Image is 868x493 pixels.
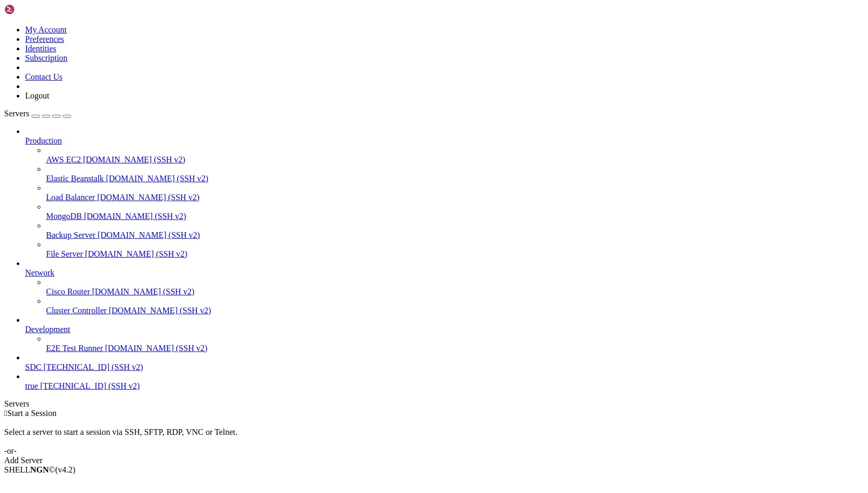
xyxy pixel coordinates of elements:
[46,212,82,221] span: MongoDB
[46,278,864,297] li: Cisco Router [DOMAIN_NAME] (SSH v2)
[105,344,208,353] span: [DOMAIN_NAME] (SSH v2)
[46,344,864,353] a: E2E Test Runner [DOMAIN_NAME] (SSH v2)
[25,363,41,371] span: SDC
[25,72,63,81] a: Contact Us
[46,344,103,353] span: E2E Test Runner
[25,268,864,278] a: Network
[25,25,67,34] a: My Account
[46,249,864,259] a: File Server [DOMAIN_NAME] (SSH v2)
[25,363,864,372] a: SDC [TECHNICAL_ID] (SSH v2)
[46,165,864,183] li: Elastic Beanstalk [DOMAIN_NAME] (SSH v2)
[46,155,864,165] a: AWS EC2 [DOMAIN_NAME] (SSH v2)
[4,4,64,15] img: Shellngn
[83,155,186,164] span: [DOMAIN_NAME] (SSH v2)
[46,155,81,164] span: AWS EC2
[106,174,209,183] span: [DOMAIN_NAME] (SSH v2)
[46,287,90,296] span: Cisco Router
[46,183,864,202] li: Load Balancer [DOMAIN_NAME] (SSH v2)
[46,193,95,202] span: Load Balancer
[92,287,195,296] span: [DOMAIN_NAME] (SSH v2)
[4,109,29,118] span: Servers
[4,465,75,474] span: SHELL ©
[4,409,7,418] span: 
[7,409,57,418] span: Start a Session
[40,381,140,390] span: [TECHNICAL_ID] (SSH v2)
[25,268,54,277] span: Network
[46,249,83,258] span: File Server
[4,456,864,465] div: Add Server
[46,174,864,183] a: Elastic Beanstalk [DOMAIN_NAME] (SSH v2)
[46,146,864,165] li: AWS EC2 [DOMAIN_NAME] (SSH v2)
[43,363,143,371] span: [TECHNICAL_ID] (SSH v2)
[25,35,64,43] a: Preferences
[25,325,864,334] a: Development
[25,259,864,315] li: Network
[25,381,864,391] a: true [TECHNICAL_ID] (SSH v2)
[25,315,864,353] li: Development
[4,109,71,118] a: Servers
[46,231,96,239] span: Backup Server
[46,240,864,259] li: File Server [DOMAIN_NAME] (SSH v2)
[46,193,864,202] a: Load Balancer [DOMAIN_NAME] (SSH v2)
[4,399,864,409] div: Servers
[25,325,70,334] span: Development
[25,353,864,372] li: SDC [TECHNICAL_ID] (SSH v2)
[84,212,186,221] span: [DOMAIN_NAME] (SSH v2)
[46,202,864,221] li: MongoDB [DOMAIN_NAME] (SSH v2)
[30,465,49,474] b: NGN
[46,212,864,221] a: MongoDB [DOMAIN_NAME] (SSH v2)
[46,297,864,315] li: Cluster Controller [DOMAIN_NAME] (SSH v2)
[46,334,864,353] li: E2E Test Runner [DOMAIN_NAME] (SSH v2)
[46,231,864,240] a: Backup Server [DOMAIN_NAME] (SSH v2)
[109,306,211,315] span: [DOMAIN_NAME] (SSH v2)
[98,231,200,239] span: [DOMAIN_NAME] (SSH v2)
[46,287,864,297] a: Cisco Router [DOMAIN_NAME] (SSH v2)
[46,174,104,183] span: Elastic Beanstalk
[25,127,864,259] li: Production
[25,91,49,100] a: Logout
[25,44,57,53] a: Identities
[25,136,864,146] a: Production
[4,418,864,456] div: Select a server to start a session via SSH, SFTP, RDP, VNC or Telnet. -or-
[85,249,188,258] span: [DOMAIN_NAME] (SSH v2)
[46,221,864,240] li: Backup Server [DOMAIN_NAME] (SSH v2)
[46,306,107,315] span: Cluster Controller
[55,465,76,474] span: 4.2.0
[25,381,38,390] span: true
[25,372,864,391] li: true [TECHNICAL_ID] (SSH v2)
[97,193,200,202] span: [DOMAIN_NAME] (SSH v2)
[25,136,62,145] span: Production
[25,53,67,62] a: Subscription
[46,306,864,315] a: Cluster Controller [DOMAIN_NAME] (SSH v2)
